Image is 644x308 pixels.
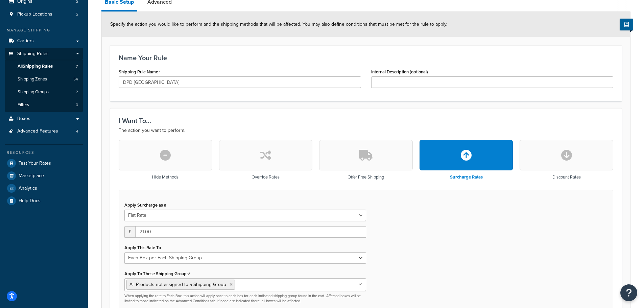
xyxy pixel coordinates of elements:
[5,170,83,182] a: Marketplace
[19,161,51,166] span: Test Your Rates
[620,284,637,301] button: Open Resource Center
[124,226,135,238] span: £
[18,102,29,108] span: Filters
[110,21,447,28] span: Specify the action you would like to perform and the shipping methods that will be affected. You ...
[17,128,58,134] span: Advanced Features
[18,64,53,69] span: All Shipping Rules
[76,64,78,69] span: 7
[5,113,83,125] a: Boxes
[76,128,78,134] span: 4
[19,186,37,191] span: Analytics
[17,38,34,44] span: Carriers
[19,198,41,204] span: Help Docs
[5,86,83,98] li: Shipping Groups
[124,271,190,277] label: Apply To These Shipping Groups
[5,195,83,207] a: Help Docs
[119,54,613,62] h3: Name Your Rule
[5,48,83,112] li: Shipping Rules
[552,175,581,180] h3: Discount Rates
[5,157,83,169] a: Test Your Rates
[18,76,47,82] span: Shipping Zones
[119,117,613,124] h3: I Want To...
[371,69,428,74] label: Internal Description (optional)
[124,293,366,304] p: When applying the rate to Each Box, this action will apply once to each box for each indicated sh...
[76,102,78,108] span: 0
[5,125,83,138] a: Advanced Features4
[450,175,483,180] h3: Surcharge Rates
[129,281,226,288] span: All Products not assigned to a Shipping Group
[18,89,49,95] span: Shipping Groups
[152,175,178,180] h3: Hide Methods
[5,86,83,98] a: Shipping Groups2
[348,175,384,180] h3: Offer Free Shipping
[124,245,161,250] label: Apply This Rate To
[5,182,83,194] a: Analytics
[19,173,44,179] span: Marketplace
[252,175,280,180] h3: Override Rates
[5,35,83,47] a: Carriers
[76,89,78,95] span: 2
[17,51,49,57] span: Shipping Rules
[73,76,78,82] span: 54
[5,48,83,60] a: Shipping Rules
[124,203,166,208] label: Apply Surcharge as a
[5,99,83,111] li: Filters
[5,73,83,86] li: Shipping Zones
[5,27,83,33] div: Manage Shipping
[5,125,83,138] li: Advanced Features
[5,73,83,86] a: Shipping Zones54
[17,116,30,122] span: Boxes
[119,69,160,75] label: Shipping Rule Name
[76,11,78,17] span: 2
[5,8,83,21] a: Pickup Locations2
[17,11,52,17] span: Pickup Locations
[5,150,83,156] div: Resources
[620,19,633,30] button: Show Help Docs
[5,99,83,111] a: Filters0
[5,60,83,73] a: AllShipping Rules7
[5,8,83,21] li: Pickup Locations
[119,126,613,135] p: The action you want to perform.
